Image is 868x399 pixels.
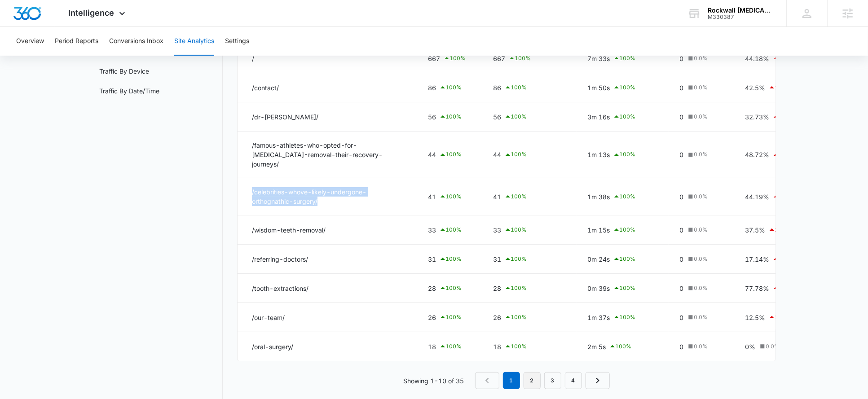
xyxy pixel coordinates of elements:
[587,341,658,352] div: 2m 5s
[493,312,566,323] div: 26
[679,112,723,122] div: 0
[768,82,791,93] div: 100 %
[687,113,708,121] div: 0.0 %
[504,283,527,294] div: 100 %
[428,254,471,264] div: 31
[99,86,159,96] a: Traffic By Date/Time
[768,312,791,323] div: 100 %
[439,283,462,294] div: 100 %
[238,178,417,215] td: /celebrities-whove-likely-undergone-orthognathic-surgery/
[524,372,541,389] a: Page 2
[772,111,795,122] div: 100 %
[745,254,797,264] div: 17.14%
[503,372,520,389] em: 1
[428,111,471,122] div: 56
[439,312,462,323] div: 100 %
[238,332,417,361] td: /oral-surgery/
[508,53,531,64] div: 100 %
[679,54,723,63] div: 0
[679,313,723,322] div: 0
[745,283,797,294] div: 77.78%
[708,7,773,14] div: account name
[504,254,527,264] div: 100 %
[225,27,249,56] button: Settings
[687,193,708,201] div: 0.0 %
[687,54,708,62] div: 0.0 %
[493,149,566,160] div: 44
[687,255,708,263] div: 0.0 %
[587,82,658,93] div: 1m 50s
[613,312,635,323] div: 100 %
[613,53,635,64] div: 100 %
[493,191,566,202] div: 41
[238,73,417,102] td: /contact/
[613,149,635,160] div: 100 %
[238,215,417,245] td: /wisdom-teeth-removal/
[613,111,635,122] div: 100 %
[679,83,723,92] div: 0
[174,27,214,56] button: Site Analytics
[758,342,780,351] div: 0.0 %
[16,27,44,56] button: Overview
[587,191,658,202] div: 1m 38s
[587,312,658,323] div: 1m 37s
[745,53,797,64] div: 44.18%
[475,372,610,389] nav: Pagination
[687,226,708,234] div: 0.0 %
[439,149,462,160] div: 100 %
[493,224,566,235] div: 33
[679,225,723,235] div: 0
[687,313,708,321] div: 0.0 %
[238,44,417,73] td: /
[687,342,708,351] div: 0.0 %
[745,111,797,122] div: 32.73%
[772,191,795,202] div: 100 %
[586,372,610,389] a: Next Page
[504,149,527,160] div: 100 %
[428,283,471,294] div: 28
[544,372,561,389] a: Page 3
[772,53,795,64] div: 100 %
[493,283,566,294] div: 28
[768,224,791,235] div: 100 %
[587,149,658,160] div: 1m 13s
[493,341,566,352] div: 18
[504,191,527,202] div: 100 %
[439,111,462,122] div: 100 %
[613,283,635,294] div: 100 %
[679,342,723,351] div: 0
[504,312,527,323] div: 100 %
[69,8,115,18] span: Intelligence
[687,150,708,158] div: 0.0 %
[238,274,417,303] td: /tooth-extractions/
[745,312,797,323] div: 12.5%
[613,82,635,93] div: 100 %
[439,191,462,202] div: 100 %
[679,192,723,202] div: 0
[687,284,708,292] div: 0.0 %
[55,27,98,56] button: Period Reports
[428,53,471,64] div: 667
[613,224,635,235] div: 100 %
[772,149,795,160] div: 100 %
[687,83,708,92] div: 0.0 %
[565,372,582,389] a: Page 4
[745,191,797,202] div: 44.19%
[745,149,797,160] div: 48.72%
[99,66,149,76] a: Traffic By Device
[238,102,417,132] td: /dr-[PERSON_NAME]/
[428,191,471,202] div: 41
[708,14,773,20] div: account id
[772,254,795,264] div: 100 %
[587,224,658,235] div: 1m 15s
[504,82,527,93] div: 100 %
[745,224,797,235] div: 37.5%
[109,27,163,56] button: Conversions Inbox
[428,341,471,352] div: 18
[679,284,723,293] div: 0
[587,53,658,64] div: 7m 33s
[745,82,797,93] div: 42.5%
[504,224,527,235] div: 100 %
[493,111,566,122] div: 56
[613,191,635,202] div: 100 %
